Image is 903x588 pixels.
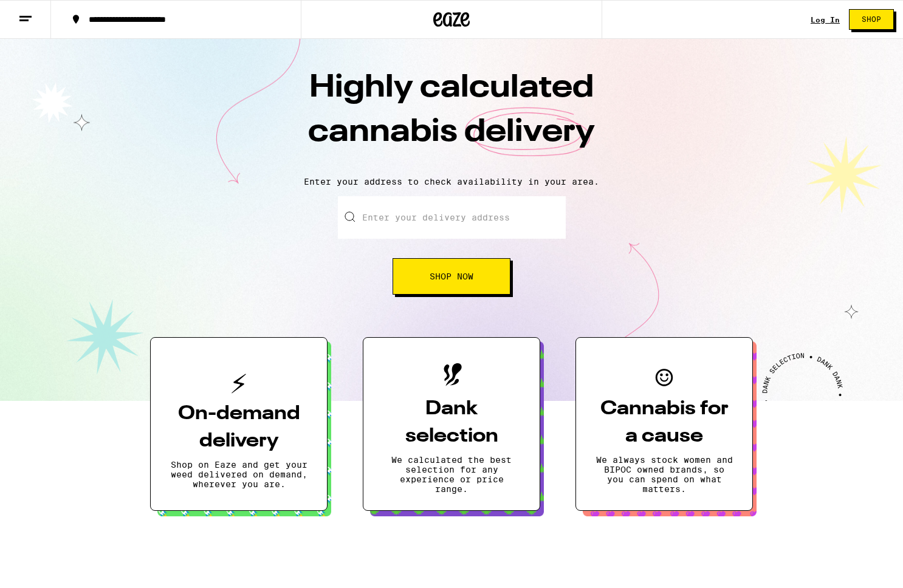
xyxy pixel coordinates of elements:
input: Enter your delivery address [338,196,566,239]
h3: Dank selection [383,395,520,450]
span: Shop Now [430,272,473,281]
p: We calculated the best selection for any experience or price range. [383,455,520,494]
p: We always stock women and BIPOC owned brands, so you can spend on what matters. [596,455,733,494]
h3: On-demand delivery [170,400,307,455]
p: Shop on Eaze and get your weed delivered on demand, wherever you are. [170,460,307,489]
button: Cannabis for a causeWe always stock women and BIPOC owned brands, so you can spend on what matters. [575,337,753,511]
span: Shop [862,16,881,23]
button: Shop Now [393,258,510,295]
h1: Highly calculated cannabis delivery [239,66,664,167]
button: Dank selectionWe calculated the best selection for any experience or price range. [363,337,540,511]
p: Enter your address to check availability in your area. [12,177,891,186]
div: Log In [811,16,840,24]
button: On-demand deliveryShop on Eaze and get your weed delivered on demand, wherever you are. [150,337,328,511]
button: Shop [849,9,894,30]
iframe: Opens a widget where you can find more information [825,552,891,582]
h3: Cannabis for a cause [596,395,733,450]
